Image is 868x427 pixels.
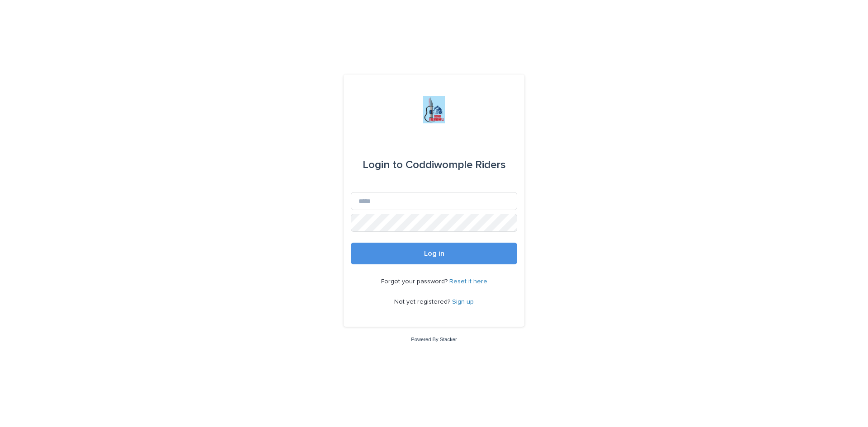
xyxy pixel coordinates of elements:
span: Not yet registered? [394,299,452,305]
span: Login to [363,160,403,170]
a: Powered By Stacker [411,337,457,342]
span: Log in [424,250,444,257]
span: Forgot your password? [381,278,449,285]
a: Reset it here [449,278,487,285]
img: jxsLJbdS1eYBI7rVAS4p [423,96,445,123]
button: Log in [351,243,517,264]
div: Coddiwomple Riders [363,152,506,178]
a: Sign up [452,299,474,305]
